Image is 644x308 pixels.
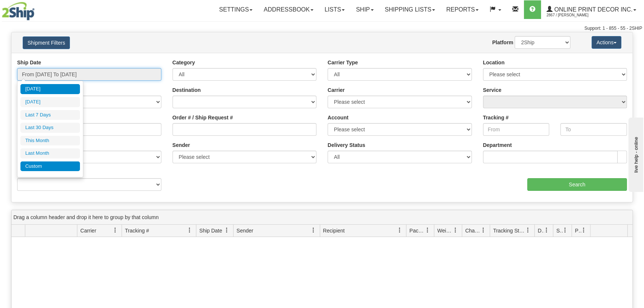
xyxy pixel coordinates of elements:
[173,114,233,121] label: Order # / Ship Request #
[20,161,80,171] li: Custom
[592,36,621,49] button: Actions
[449,224,462,237] a: Weight filter column settings
[328,141,365,149] label: Delivery Status
[20,123,80,133] li: Last 30 Days
[492,39,513,46] label: Platform
[12,210,632,225] div: grid grouping header
[559,224,571,237] a: Shipment Issues filter column settings
[541,0,642,19] a: Online Print Decor Inc. 2867 / [PERSON_NAME]
[577,224,590,237] a: Pickup Status filter column settings
[560,123,627,136] input: To
[483,114,509,121] label: Tracking #
[553,6,632,13] span: Online Print Decor Inc.
[183,224,196,237] a: Tracking # filter column settings
[2,25,642,32] div: Support: 1 - 855 - 55 - 2SHIP
[307,224,320,237] a: Sender filter column settings
[20,136,80,146] li: This Month
[258,0,319,19] a: Addressbook
[2,2,35,20] img: logo2867.jpg
[20,110,80,120] li: Last 7 Days
[379,0,441,19] a: Shipping lists
[328,86,345,94] label: Carrier
[213,0,258,19] a: Settings
[20,97,80,107] li: [DATE]
[493,227,525,234] span: Tracking Status
[483,86,502,94] label: Service
[125,227,149,234] span: Tracking #
[522,224,534,237] a: Tracking Status filter column settings
[575,227,581,234] span: Pickup Status
[220,224,233,237] a: Ship Date filter column settings
[236,227,253,234] span: Sender
[465,227,481,234] span: Charge
[173,141,190,149] label: Sender
[483,123,550,136] input: From
[483,59,505,66] label: Location
[540,224,553,237] a: Delivery Status filter column settings
[350,0,379,19] a: Ship
[23,36,70,49] button: Shipment Filters
[80,227,96,234] span: Carrier
[328,114,348,121] label: Account
[20,148,80,158] li: Last Month
[17,59,41,66] label: Ship Date
[393,224,406,237] a: Recipient filter column settings
[538,227,544,234] span: Delivery Status
[6,6,69,12] div: live help - online
[421,224,434,237] a: Packages filter column settings
[483,141,512,149] label: Department
[527,178,627,191] input: Search
[547,12,602,19] span: 2867 / [PERSON_NAME]
[556,227,563,234] span: Shipment Issues
[323,227,345,234] span: Recipient
[627,116,643,192] iframe: chat widget
[109,224,122,237] a: Carrier filter column settings
[437,227,453,234] span: Weight
[173,86,201,94] label: Destination
[173,59,195,66] label: Category
[20,84,80,94] li: [DATE]
[319,0,350,19] a: Lists
[328,59,358,66] label: Carrier Type
[409,227,425,234] span: Packages
[441,0,484,19] a: Reports
[199,227,222,234] span: Ship Date
[477,224,490,237] a: Charge filter column settings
